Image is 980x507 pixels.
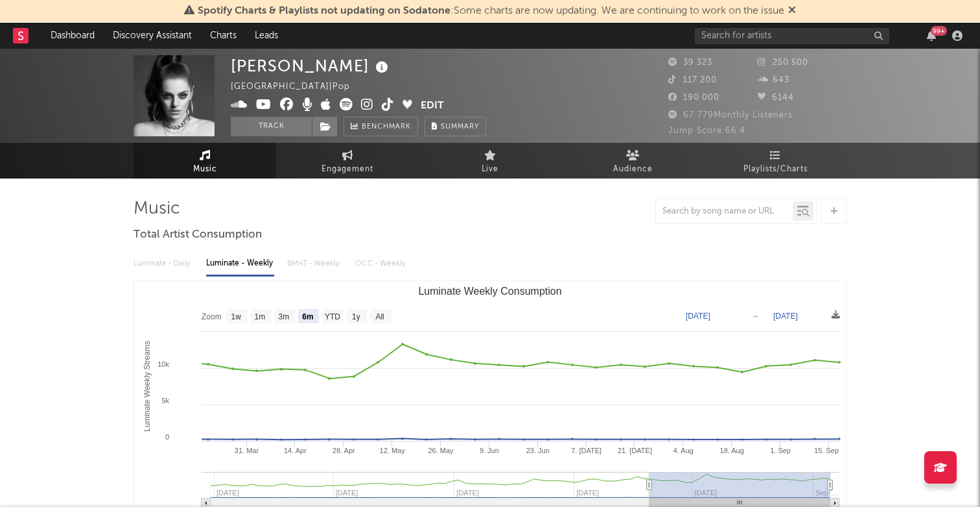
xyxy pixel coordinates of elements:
[231,312,242,321] text: 1w
[41,23,104,49] a: Dashboard
[284,447,307,454] text: 14. Apr
[704,143,846,179] a: Playlists/Charts
[231,79,365,95] div: [GEOGRAPHIC_DATA] | Pop
[255,312,266,321] text: 1m
[375,312,384,321] text: All
[927,31,936,41] button: 99+
[480,447,499,454] text: 9. Jun
[668,58,712,67] span: 39 323
[695,28,889,44] input: Search for artists
[425,117,486,136] button: Summary
[743,162,808,177] span: Playlists/Charts
[302,312,313,321] text: 6m
[362,119,411,135] span: Benchmark
[235,447,259,454] text: 31. Mar
[421,98,444,114] button: Edit
[814,447,839,454] text: 15. Sep
[618,447,652,454] text: 21. [DATE]
[231,55,391,77] div: [PERSON_NAME]
[325,312,340,321] text: YTD
[201,23,246,49] a: Charts
[526,447,550,454] text: 23. Jun
[161,397,169,404] text: 5k
[788,6,796,16] span: Dismiss
[104,23,201,49] a: Discovery Assistant
[165,433,169,441] text: 0
[279,312,290,321] text: 3m
[561,143,704,179] a: Audience
[246,23,287,49] a: Leads
[276,143,419,179] a: Engagement
[571,447,601,454] text: 7. [DATE]
[157,360,169,368] text: 10k
[758,76,789,84] span: 643
[428,447,454,454] text: 26. May
[143,341,152,432] text: Luminate Weekly Streams
[380,447,406,454] text: 12. May
[193,162,217,177] span: Music
[758,93,794,102] span: 6144
[134,143,276,179] a: Music
[758,58,808,67] span: 250 500
[686,312,710,321] text: [DATE]
[656,206,793,217] input: Search by song name or URL
[198,6,450,16] span: Spotify Charts & Playlists not updating on Sodatone
[231,117,312,136] button: Track
[321,162,373,177] span: Engagement
[751,312,759,321] text: →
[673,447,694,454] text: 4. Aug
[206,253,274,275] div: Luminate - Weekly
[668,76,717,84] span: 117 200
[134,227,262,243] span: Total Artist Consumption
[198,6,784,16] span: : Some charts are now updating. We are continuing to work on the issue
[773,312,798,321] text: [DATE]
[418,286,561,297] text: Luminate Weekly Consumption
[931,26,947,36] div: 99 +
[668,127,745,135] span: Jump Score: 66.4
[202,312,222,321] text: Zoom
[668,93,719,102] span: 190 000
[332,447,355,454] text: 28. Apr
[344,117,418,136] a: Benchmark
[441,123,479,130] span: Summary
[720,447,744,454] text: 18. Aug
[352,312,360,321] text: 1y
[419,143,561,179] a: Live
[613,162,653,177] span: Audience
[770,447,791,454] text: 1. Sep
[482,162,498,177] span: Live
[668,111,793,119] span: 67 779 Monthly Listeners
